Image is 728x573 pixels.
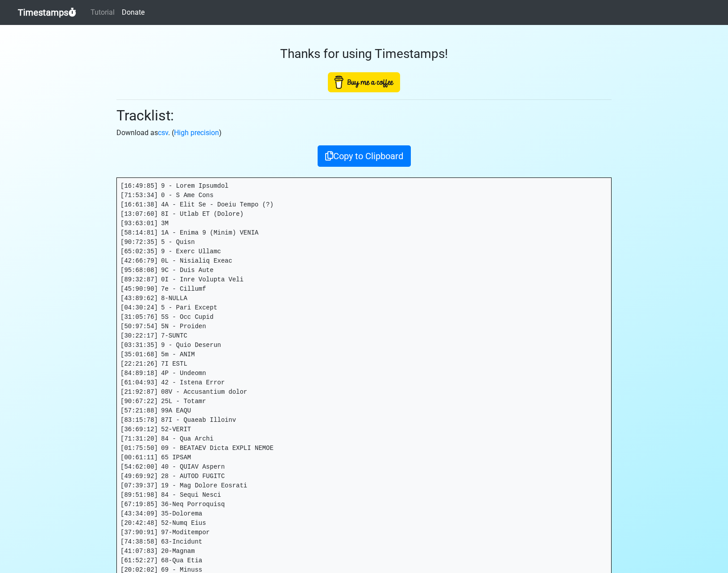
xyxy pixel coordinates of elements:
[118,4,148,21] a: Donate
[328,72,400,92] img: Buy Me A Coffee
[174,128,219,137] a: High precision
[116,128,612,138] p: Download as . ( )
[87,4,118,21] a: Tutorial
[116,46,612,62] h3: Thanks for using Timestamps!
[318,145,411,167] button: Copy to Clipboard
[18,4,76,21] a: Timestamps
[158,128,168,137] a: csv
[116,107,612,124] h2: Tracklist:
